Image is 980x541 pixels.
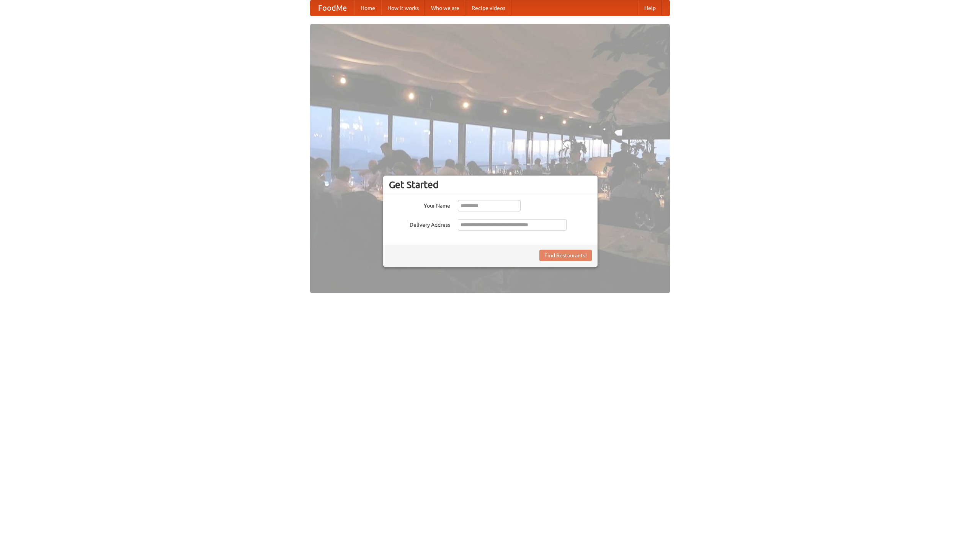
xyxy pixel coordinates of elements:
a: FoodMe [310,0,354,16]
h3: Get Started [389,179,592,190]
a: Home [354,0,381,16]
a: Recipe videos [465,0,511,16]
button: Find Restaurants! [539,250,592,261]
label: Delivery Address [389,219,450,229]
a: Who we are [425,0,465,16]
a: How it works [381,0,425,16]
a: Help [638,0,662,16]
label: Your Name [389,200,450,210]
